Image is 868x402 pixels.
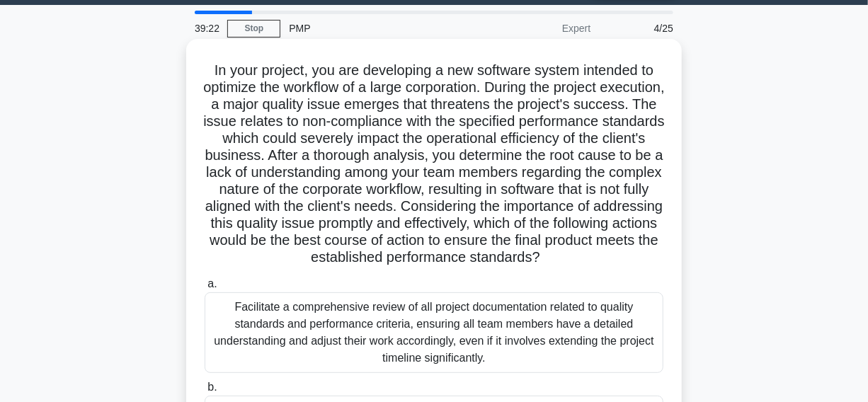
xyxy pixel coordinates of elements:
[599,14,682,42] div: 4/25
[280,14,475,42] div: PMP
[205,292,663,373] div: Facilitate a comprehensive review of all project documentation related to quality standards and p...
[203,62,665,267] h5: In your project, you are developing a new software system intended to optimize the workflow of a ...
[207,277,217,289] span: a.
[186,14,227,42] div: 39:22
[207,381,217,393] span: b.
[227,20,280,38] a: Stop
[475,14,599,42] div: Expert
